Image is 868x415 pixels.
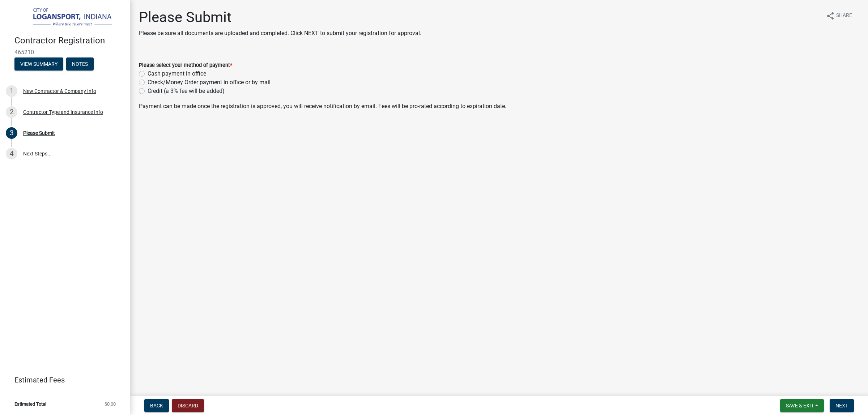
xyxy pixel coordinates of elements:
span: Save & Exit [786,403,814,408]
span: Share [836,12,852,20]
span: Next [835,403,848,408]
div: New Contractor & Company Info [23,89,96,94]
p: Please be sure all documents are uploaded and completed. Click NEXT to submit your registration f... [139,29,421,38]
a: Estimated Fees [6,373,119,387]
h4: Contractor Registration [14,35,124,46]
button: Back [144,399,169,412]
label: Please select your method of payment [139,63,232,68]
div: 3 [6,127,17,139]
label: Credit (a 3% fee will be added) [148,87,225,95]
button: Next [830,399,854,412]
button: Discard [172,399,204,412]
wm-modal-confirm: Notes [66,61,94,67]
button: shareShare [820,9,858,23]
i: share [826,12,835,20]
div: Contractor Type and Insurance Info [23,110,103,115]
button: Notes [66,57,94,70]
div: 2 [6,106,17,118]
wm-modal-confirm: Summary [14,61,63,67]
div: Please Submit [23,131,55,136]
span: Estimated Total [14,402,46,406]
button: Save & Exit [780,399,824,412]
label: Check/Money Order payment in office or by mail [148,78,271,87]
button: View Summary [14,57,63,70]
p: Payment can be made once the registration is approved, you will receive notification by email. Fe... [139,102,859,111]
h1: Please Submit [139,9,421,26]
span: Back [150,403,163,408]
span: $0.00 [105,402,116,406]
div: 1 [6,85,17,97]
label: Cash payment in office [148,69,206,78]
img: City of Logansport, Indiana [14,8,119,28]
div: 4 [6,148,17,159]
span: 465210 [14,49,116,56]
